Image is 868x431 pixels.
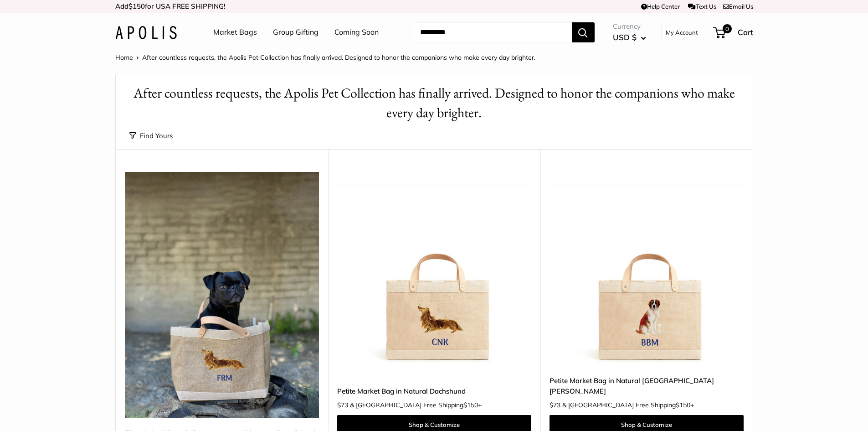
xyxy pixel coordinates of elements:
a: Email Us [723,3,753,10]
nav: Breadcrumb [115,52,535,63]
a: 0 Cart [714,25,753,40]
span: $150 [128,2,145,10]
a: Coming Soon [334,26,379,39]
span: After countless requests, the Apolis Pet Collection has finally arrived. Designed to honor the co... [142,53,535,62]
a: Group Gifting [273,26,318,39]
span: $73 [337,401,348,409]
a: Help Center [641,3,680,10]
img: Petite Market Bag in Natural St. Bernard [550,172,744,366]
span: Cart [738,27,753,37]
span: $150 [463,401,478,409]
span: & [GEOGRAPHIC_DATA] Free Shipping + [350,402,482,408]
img: Apolis [115,26,177,39]
span: USD $ [613,32,637,42]
button: Search [572,22,595,42]
span: & [GEOGRAPHIC_DATA] Free Shipping + [562,402,694,408]
span: Currency [613,20,646,33]
h1: After countless requests, the Apolis Pet Collection has finally arrived. Designed to honor the co... [129,83,739,123]
button: Find Yours [129,130,173,142]
a: Petite Market Bag in Natural [GEOGRAPHIC_DATA][PERSON_NAME] [550,375,744,397]
a: Petite Market Bag in Natural DachshundPetite Market Bag in Natural Dachshund [337,172,531,366]
a: My Account [666,27,698,38]
a: Petite Market Bag in Natural St. BernardPetite Market Bag in Natural St. Bernard [550,172,744,366]
span: $150 [676,401,690,409]
a: Home [115,53,133,62]
span: 0 [722,24,731,33]
a: Petite Market Bag in Natural Dachshund [337,386,531,396]
span: $73 [550,401,560,409]
input: Search... [413,22,572,42]
img: Petite Market Bag in Natural Dachshund [337,172,531,366]
button: USD $ [613,30,646,45]
a: Text Us [688,3,716,10]
img: The Limited Pets Collection: Inspired by Your Best Friends [125,172,319,418]
a: Market Bags [213,26,257,39]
